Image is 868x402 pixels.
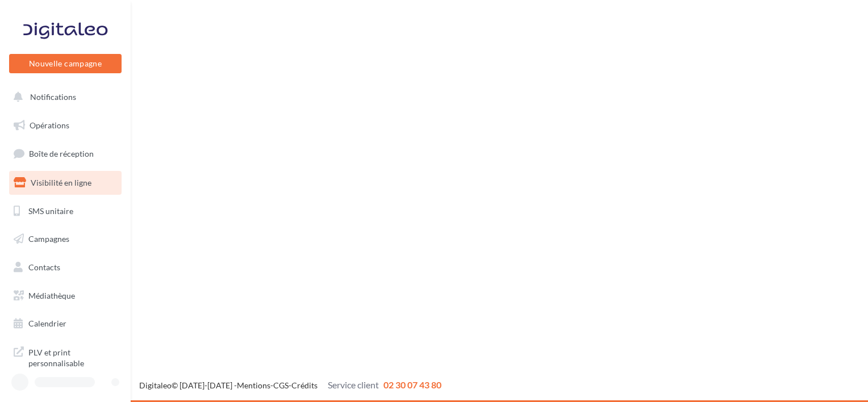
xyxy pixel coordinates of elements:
[30,92,76,102] span: Notifications
[7,171,124,195] a: Visibilité en ligne
[28,206,73,215] span: SMS unitaire
[7,312,124,336] a: Calendrier
[328,379,379,390] span: Service client
[31,178,91,187] span: Visibilité en ligne
[7,284,124,308] a: Médiathèque
[273,380,289,390] a: CGS
[28,234,69,244] span: Campagnes
[237,380,270,390] a: Mentions
[28,345,117,369] span: PLV et print personnalisable
[7,85,119,109] button: Notifications
[7,256,124,279] a: Contacts
[29,149,94,158] span: Boîte de réception
[7,114,124,137] a: Opérations
[383,379,441,390] span: 02 30 07 43 80
[28,262,60,272] span: Contacts
[7,141,124,166] a: Boîte de réception
[139,380,441,390] span: © [DATE]-[DATE] - - -
[7,227,124,251] a: Campagnes
[7,340,124,374] a: PLV et print personnalisable
[28,291,75,300] span: Médiathèque
[7,199,124,223] a: SMS unitaire
[9,54,122,73] button: Nouvelle campagne
[139,380,172,390] a: Digitaleo
[291,380,318,390] a: Crédits
[30,120,69,130] span: Opérations
[28,319,66,328] span: Calendrier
